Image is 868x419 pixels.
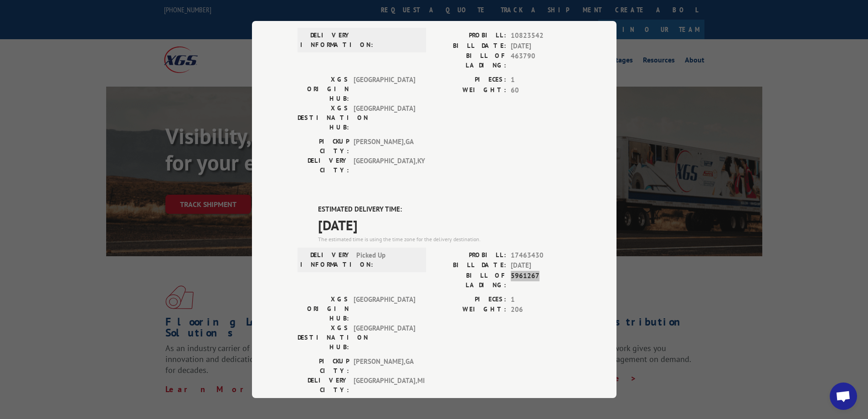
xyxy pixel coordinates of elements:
label: XGS ORIGIN HUB: [298,75,349,103]
label: PROBILL: [434,31,506,41]
span: 5961267 [511,271,571,290]
span: 206 [511,305,571,315]
label: PIECES: [434,295,506,305]
span: [PERSON_NAME] , GA [354,357,415,376]
a: Open chat [830,383,857,410]
span: 1 [511,295,571,305]
label: ESTIMATED DELIVERY TIME: [318,204,571,215]
span: [PERSON_NAME] , GA [354,137,415,156]
span: [DATE] [511,260,571,271]
span: 1 [511,75,571,85]
span: DELIVERED [318,3,571,24]
label: PROBILL: [434,250,506,261]
label: BILL OF LADING: [434,51,506,70]
span: 10823542 [511,31,571,41]
label: DELIVERY CITY: [298,156,349,175]
label: DELIVERY CITY: [298,376,349,395]
label: DELIVERY INFORMATION: [300,31,352,50]
label: PICKUP CITY: [298,137,349,156]
span: [DATE] [511,41,571,52]
label: XGS DESTINATION HUB: [298,103,349,132]
span: [GEOGRAPHIC_DATA] [354,323,415,352]
label: XGS DESTINATION HUB: [298,323,349,352]
label: BILL DATE: [434,260,506,271]
span: 463790 [511,51,571,70]
span: 17463430 [511,250,571,261]
span: [DATE] [318,215,571,235]
span: Picked Up [356,250,418,269]
span: [GEOGRAPHIC_DATA] [354,75,415,103]
label: PIECES: [434,75,506,85]
span: [GEOGRAPHIC_DATA] [354,103,415,132]
label: WEIGHT: [434,305,506,315]
span: [GEOGRAPHIC_DATA] , MI [354,376,415,395]
label: XGS ORIGIN HUB: [298,295,349,323]
span: [GEOGRAPHIC_DATA] [354,295,415,323]
label: WEIGHT: [434,85,506,96]
label: DELIVERY INFORMATION: [300,250,352,269]
label: PICKUP CITY: [298,357,349,376]
label: BILL DATE: [434,41,506,52]
div: The estimated time is using the time zone for the delivery destination. [318,235,571,243]
span: [GEOGRAPHIC_DATA] , KY [354,156,415,175]
label: BILL OF LADING: [434,271,506,290]
span: 60 [511,85,571,96]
